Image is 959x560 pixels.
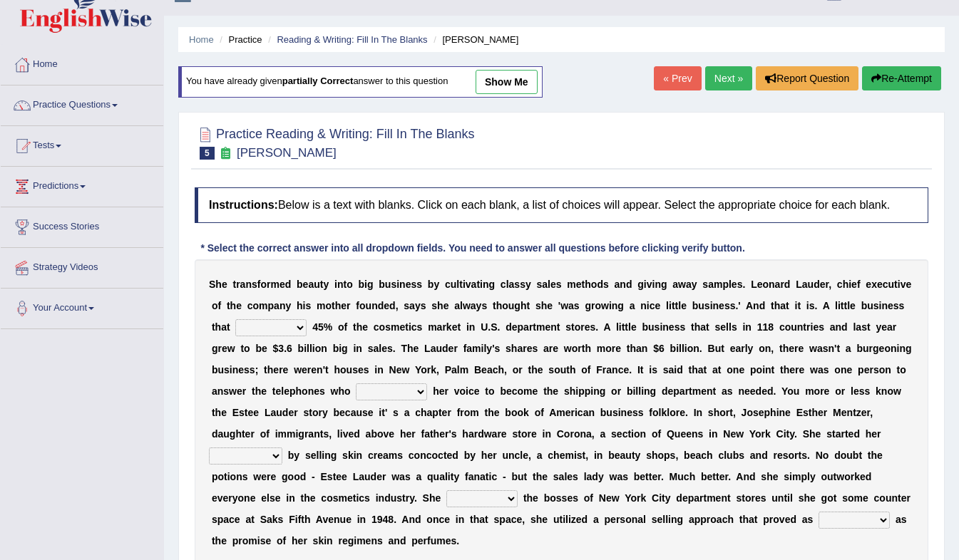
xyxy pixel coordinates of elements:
[620,279,626,290] b: n
[195,187,928,223] h4: Below is a text with blanks. Click on each blank, a list of choices will appear. Select the appro...
[297,300,303,311] b: h
[601,300,609,311] b: w
[692,300,699,311] b: b
[640,300,647,311] b: n
[574,300,580,311] b: s
[409,300,415,311] b: a
[704,300,710,311] b: s
[488,321,491,333] b: .
[218,147,233,160] small: Exam occurring question
[585,279,591,290] b: h
[405,321,409,333] b: t
[771,300,774,311] b: t
[647,300,650,311] b: i
[483,279,489,290] b: n
[463,279,466,290] b: i
[280,300,286,311] b: n
[471,300,476,311] b: a
[548,279,550,290] b: l
[545,321,550,333] b: e
[335,300,342,311] b: h
[565,321,571,333] b: s
[215,279,222,290] b: h
[366,300,372,311] b: u
[692,279,697,290] b: y
[491,321,497,333] b: S
[379,321,386,333] b: o
[893,300,899,311] b: s
[391,321,399,333] b: m
[353,321,357,333] b: t
[841,300,844,311] b: t
[862,66,941,90] button: Re-Attempt
[1,45,163,81] a: Home
[463,300,471,311] b: w
[358,279,364,290] b: b
[227,300,230,311] b: t
[323,279,329,290] b: y
[454,300,460,311] b: a
[391,279,396,290] b: s
[267,279,270,290] b: r
[509,279,515,290] b: a
[769,279,775,290] b: n
[481,321,488,333] b: U
[506,321,512,333] b: d
[644,279,647,290] b: i
[437,321,443,333] b: a
[775,279,781,290] b: a
[489,279,496,290] b: g
[212,300,218,311] b: o
[379,279,385,290] b: b
[894,279,898,290] b: t
[851,279,857,290] b: e
[647,279,652,290] b: v
[835,300,838,311] b: l
[802,279,808,290] b: a
[808,279,814,290] b: u
[514,300,520,311] b: g
[520,300,527,311] b: h
[221,321,227,333] b: a
[493,300,496,311] b: t
[498,321,501,333] b: .
[857,279,861,290] b: f
[796,279,802,290] b: L
[637,279,644,290] b: g
[409,321,411,333] b: i
[257,279,261,290] b: f
[252,279,257,290] b: s
[406,279,411,290] b: e
[268,300,275,311] b: p
[617,300,624,311] b: g
[571,321,575,333] b: t
[282,76,354,87] b: partially correct
[270,279,279,290] b: m
[320,279,324,290] b: t
[883,279,888,290] b: c
[906,279,911,290] b: e
[389,300,396,311] b: d
[428,279,434,290] b: b
[603,279,609,290] b: s
[317,300,325,311] b: m
[457,321,461,333] b: t
[428,321,436,333] b: m
[879,300,882,311] b: i
[533,321,536,333] b: t
[710,300,713,311] b: i
[714,279,722,290] b: m
[215,321,222,333] b: h
[542,279,548,290] b: a
[888,300,893,311] b: e
[1,289,163,324] a: Your Account
[297,279,303,290] b: b
[259,300,267,311] b: m
[445,279,451,290] b: c
[678,300,681,311] b: l
[719,300,724,311] b: e
[466,321,469,333] b: i
[568,300,574,311] b: a
[415,300,421,311] b: y
[442,321,446,333] b: r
